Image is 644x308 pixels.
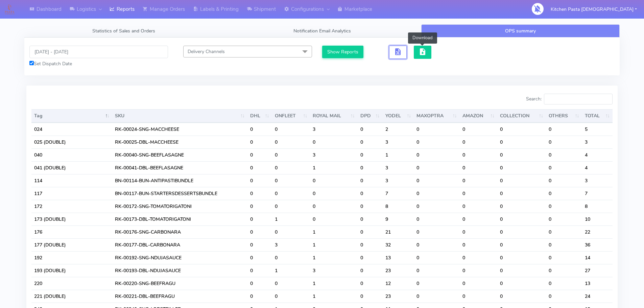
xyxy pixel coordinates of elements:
[546,251,582,264] td: 0
[582,161,613,174] td: 4
[414,123,459,136] td: 0
[497,290,546,303] td: 0
[414,213,459,226] td: 0
[526,94,613,104] label: Search:
[546,200,582,213] td: 0
[247,187,272,200] td: 0
[497,161,546,174] td: 0
[383,277,414,290] td: 12
[460,290,498,303] td: 0
[460,226,498,238] td: 0
[582,251,613,264] td: 14
[358,161,383,174] td: 0
[383,136,414,148] td: 3
[460,238,498,251] td: 0
[31,251,112,264] td: 192
[358,264,383,277] td: 0
[546,161,582,174] td: 0
[582,187,613,200] td: 7
[322,46,364,58] button: Show Reports
[272,161,310,174] td: 0
[383,200,414,213] td: 8
[460,251,498,264] td: 0
[546,2,642,16] button: Kitchen Pasta [DEMOGRAPHIC_DATA]
[31,174,112,187] td: 114
[112,238,247,251] td: RK-00177-DBL-CARBONARA
[414,277,459,290] td: 0
[497,136,546,148] td: 0
[582,213,613,226] td: 10
[460,264,498,277] td: 0
[546,136,582,148] td: 0
[31,136,112,148] td: 025 (DOUBLE)
[112,290,247,303] td: RK-00221-DBL-BEEFRAGU
[31,200,112,213] td: 172
[247,136,272,148] td: 0
[546,213,582,226] td: 0
[383,174,414,187] td: 3
[383,251,414,264] td: 13
[383,109,414,123] th: YODEL : activate to sort column ascending
[310,136,357,148] td: 0
[358,123,383,136] td: 0
[112,264,247,277] td: RK-00193-DBL-NDUJASAUCE
[383,226,414,238] td: 21
[383,264,414,277] td: 23
[247,238,272,251] td: 0
[272,264,310,277] td: 1
[112,148,247,161] td: RK-00040-SNG-BEEFLASAGNE
[383,123,414,136] td: 2
[497,187,546,200] td: 0
[358,213,383,226] td: 0
[310,187,357,200] td: 0
[460,109,498,123] th: AMAZON : activate to sort column ascending
[272,226,310,238] td: 0
[582,148,613,161] td: 4
[310,161,357,174] td: 1
[383,290,414,303] td: 23
[247,251,272,264] td: 0
[310,226,357,238] td: 1
[247,109,272,123] th: DHL : activate to sort column ascending
[112,277,247,290] td: RK-00220-SNG-BEEFRAGU
[310,123,357,136] td: 3
[497,123,546,136] td: 0
[247,277,272,290] td: 0
[272,290,310,303] td: 0
[272,251,310,264] td: 0
[582,264,613,277] td: 27
[31,226,112,238] td: 176
[383,161,414,174] td: 3
[358,148,383,161] td: 0
[247,161,272,174] td: 0
[31,290,112,303] td: 221 (DOUBLE)
[414,264,459,277] td: 0
[247,148,272,161] td: 0
[383,213,414,226] td: 9
[29,60,168,67] div: Set Dispatch Date
[310,277,357,290] td: 1
[358,136,383,148] td: 0
[497,251,546,264] td: 0
[414,109,459,123] th: MAXOPTRA : activate to sort column ascending
[310,290,357,303] td: 1
[497,264,546,277] td: 0
[414,290,459,303] td: 0
[497,213,546,226] td: 0
[247,226,272,238] td: 0
[310,148,357,161] td: 3
[310,251,357,264] td: 1
[31,109,112,123] th: Tag: activate to sort column descending
[414,161,459,174] td: 0
[414,200,459,213] td: 0
[414,136,459,148] td: 0
[272,148,310,161] td: 0
[310,109,357,123] th: ROYAL MAIL : activate to sort column ascending
[582,200,613,213] td: 8
[247,200,272,213] td: 0
[247,264,272,277] td: 0
[582,226,613,238] td: 22
[497,109,546,123] th: COLLECTION : activate to sort column ascending
[293,28,351,34] span: Notification Email Analytics
[460,174,498,187] td: 0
